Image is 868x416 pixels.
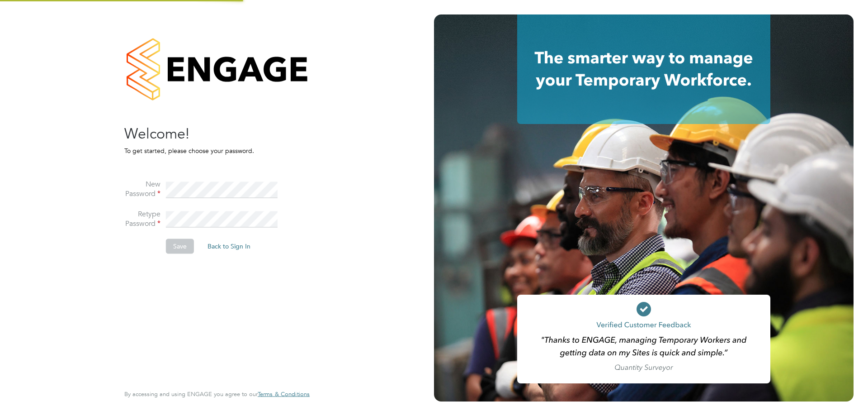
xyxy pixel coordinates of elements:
label: Retype Password [124,209,160,228]
a: Terms & Conditions [258,391,310,398]
button: Back to Sign In [200,239,258,253]
h2: Welcome! [124,124,301,143]
span: By accessing and using ENGAGE you agree to our [124,390,310,398]
button: Save [166,239,194,253]
label: New Password [124,180,160,199]
p: To get started, please choose your password. [124,147,301,155]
